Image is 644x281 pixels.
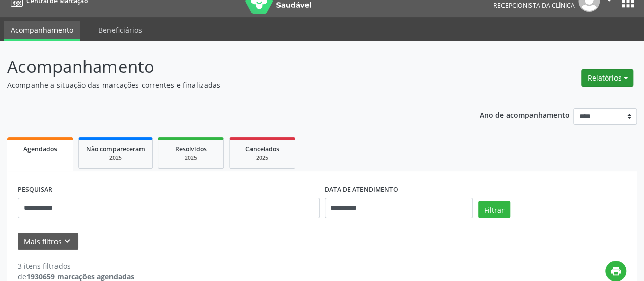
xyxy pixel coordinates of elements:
[325,182,398,198] label: DATA DE ATENDIMENTO
[480,108,570,121] p: Ano de acompanhamento
[18,182,52,198] label: PESQUISAR
[62,236,73,247] i: keyboard_arrow_down
[165,154,216,162] div: 2025
[478,201,510,218] button: Filtrar
[7,54,448,80] p: Acompanhamento
[493,1,575,10] span: Recepcionista da clínica
[18,261,134,271] div: 3 itens filtrados
[237,154,288,162] div: 2025
[91,21,149,39] a: Beneficiários
[86,145,145,154] span: Não compareceram
[175,145,207,154] span: Resolvidos
[86,154,145,162] div: 2025
[7,80,448,90] p: Acompanhe a situação das marcações correntes e finalizadas
[23,145,57,154] span: Agendados
[581,69,633,87] button: Relatórios
[4,21,80,41] a: Acompanhamento
[245,145,279,154] span: Cancelados
[18,233,78,250] button: Mais filtroskeyboard_arrow_down
[610,266,622,277] i: print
